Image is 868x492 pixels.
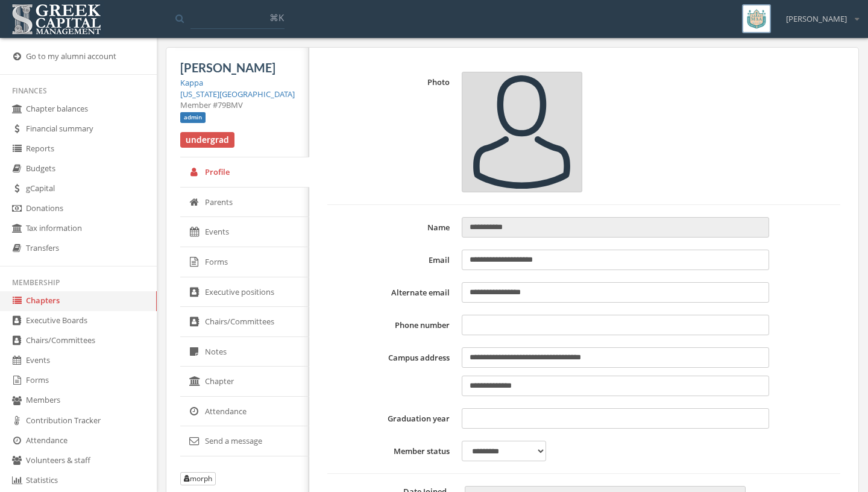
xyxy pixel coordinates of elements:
[180,60,275,75] span: [PERSON_NAME]
[327,408,456,429] label: Graduation year
[269,11,284,24] span: ⌘K
[327,347,456,396] label: Campus address
[786,13,847,25] span: [PERSON_NAME]
[180,307,309,337] a: Chairs/Committees
[180,367,309,397] a: Chapter
[778,4,859,25] div: [PERSON_NAME]
[218,99,243,110] span: 79BMV
[327,315,456,335] label: Phone number
[180,77,203,88] a: Kappa
[180,132,234,148] span: undergrad
[180,337,309,367] a: Notes
[180,188,309,218] a: Parents
[180,99,295,111] div: Member #
[180,217,309,247] a: Events
[180,472,216,485] button: morph
[327,217,456,238] label: Name
[180,157,309,188] a: Profile
[327,72,456,192] label: Photo
[180,397,309,427] a: Attendance
[327,282,456,303] label: Alternate email
[327,250,456,270] label: Email
[180,89,295,99] a: [US_STATE][GEOGRAPHIC_DATA]
[180,426,309,456] a: Send a message
[180,277,309,307] a: Executive positions
[327,441,456,461] label: Member status
[180,112,206,123] span: admin
[180,247,309,277] a: Forms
